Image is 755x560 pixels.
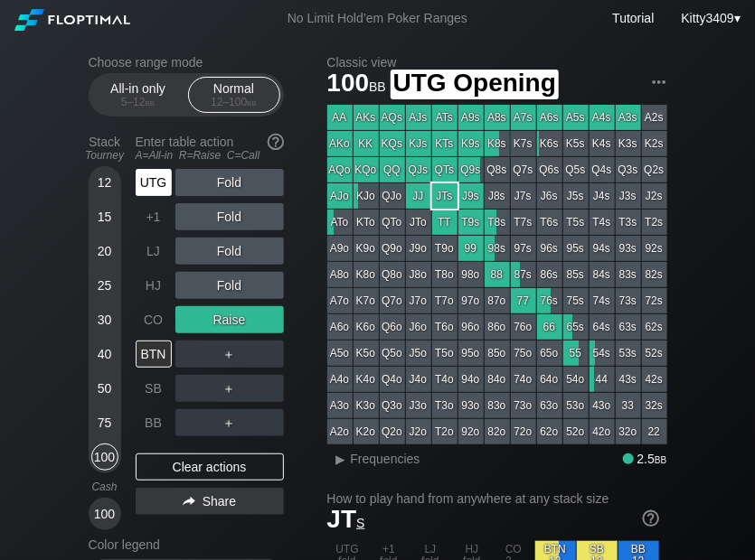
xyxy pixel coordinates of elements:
[380,341,405,366] div: Q5o
[380,210,405,235] div: QTo
[641,509,661,528] img: help.32db89a4.svg
[458,131,484,156] div: K9s
[354,262,379,287] div: K8o
[406,236,431,261] div: J9o
[175,272,284,299] div: Fold
[432,131,458,156] div: KTs
[590,288,615,313] div: 74s
[537,419,562,444] div: 62o
[91,272,118,299] div: 25
[485,393,510,418] div: 83o
[458,236,484,261] div: 99
[458,393,484,418] div: 93o
[563,419,589,444] div: 52o
[537,105,562,130] div: A6s
[327,288,353,313] div: A7o
[81,481,128,493] div: Cash
[327,105,353,130] div: AA
[537,157,562,182] div: Q6s
[354,236,379,261] div: K9o
[136,409,172,436] div: BB
[432,105,458,130] div: ATs
[642,210,667,235] div: T2s
[432,314,458,340] div: T6o
[406,131,431,156] div: KJs
[563,341,589,366] div: 55
[537,131,562,156] div: K6s
[511,105,536,130] div: A7s
[458,105,484,130] div: A9s
[327,393,353,418] div: A3o
[146,96,156,108] span: bb
[511,131,536,156] div: K7s
[14,9,130,31] img: Floptimal logo
[642,393,667,418] div: 32s
[616,157,641,182] div: Q3s
[537,288,562,313] div: 76s
[91,169,118,196] div: 12
[354,393,379,418] div: K3o
[380,288,405,313] div: Q7o
[327,131,353,156] div: AKo
[327,236,353,261] div: A9o
[91,306,118,333] div: 30
[563,314,589,340] div: 65s
[590,210,615,235] div: T4s
[623,452,666,466] div: 2.5
[642,341,667,366] div: 52s
[356,511,364,531] span: s
[458,183,484,209] div: J9s
[432,419,458,444] div: T2o
[432,341,458,366] div: T5o
[511,262,536,287] div: 87s
[81,127,128,169] div: Stack
[590,419,615,444] div: 42o
[136,341,172,368] div: BTN
[193,78,276,112] div: Normal
[458,341,484,366] div: 95o
[642,314,667,340] div: 62s
[354,288,379,313] div: K7o
[91,500,118,527] div: 100
[391,70,559,99] span: UTG Opening
[91,443,118,471] div: 100
[183,497,195,507] img: share.864f2f62.svg
[327,157,353,182] div: AQo
[485,419,510,444] div: 82o
[136,306,172,333] div: CO
[458,210,484,235] div: T9s
[458,262,484,287] div: 98o
[406,367,431,392] div: J4o
[327,183,353,209] div: AJo
[458,157,484,182] div: Q9s
[327,341,353,366] div: A5o
[406,393,431,418] div: J3o
[136,453,284,481] div: Clear actions
[354,210,379,235] div: KTo
[136,127,284,169] div: Enter table action
[406,210,431,235] div: JTo
[266,132,286,152] img: help.32db89a4.svg
[511,210,536,235] div: T7s
[247,96,257,108] span: bb
[485,210,510,235] div: T8s
[380,393,405,418] div: Q3o
[351,452,420,466] span: Frequencies
[511,341,536,366] div: 75o
[485,105,510,130] div: A8s
[432,236,458,261] div: T9o
[380,157,405,182] div: QQ
[406,341,431,366] div: J5o
[590,236,615,261] div: 94s
[511,157,536,182] div: Q7s
[563,393,589,418] div: 53o
[100,96,176,108] div: 5 – 12
[91,203,118,230] div: 15
[590,393,615,418] div: 43o
[175,203,284,230] div: Fold
[327,210,353,235] div: ATo
[590,262,615,287] div: 84s
[511,393,536,418] div: 73o
[642,236,667,261] div: 92s
[649,72,669,92] img: ellipsis.fd386fe8.svg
